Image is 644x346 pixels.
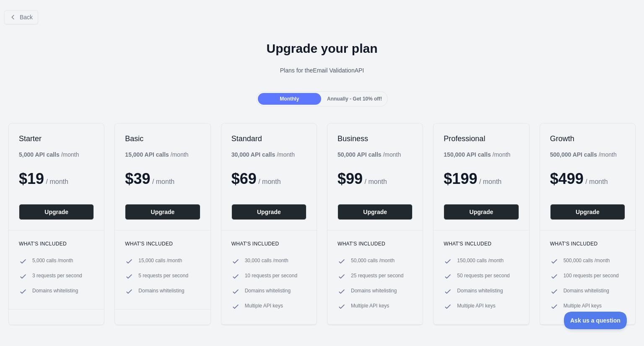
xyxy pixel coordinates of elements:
[444,150,510,159] div: / month
[444,170,477,187] span: $ 199
[338,134,413,144] h2: Business
[231,151,275,158] b: 30,000 API calls
[338,170,363,187] span: $ 99
[550,134,625,144] h2: Growth
[231,170,257,187] span: $ 69
[550,151,597,158] b: 500,000 API calls
[231,134,306,144] h2: Standard
[564,312,627,329] iframe: Toggle Customer Support
[338,150,401,159] div: / month
[550,150,617,159] div: / month
[231,150,295,159] div: / month
[444,134,519,144] h2: Professional
[444,151,491,158] b: 150,000 API calls
[338,151,382,158] b: 50,000 API calls
[550,170,584,187] span: $ 499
